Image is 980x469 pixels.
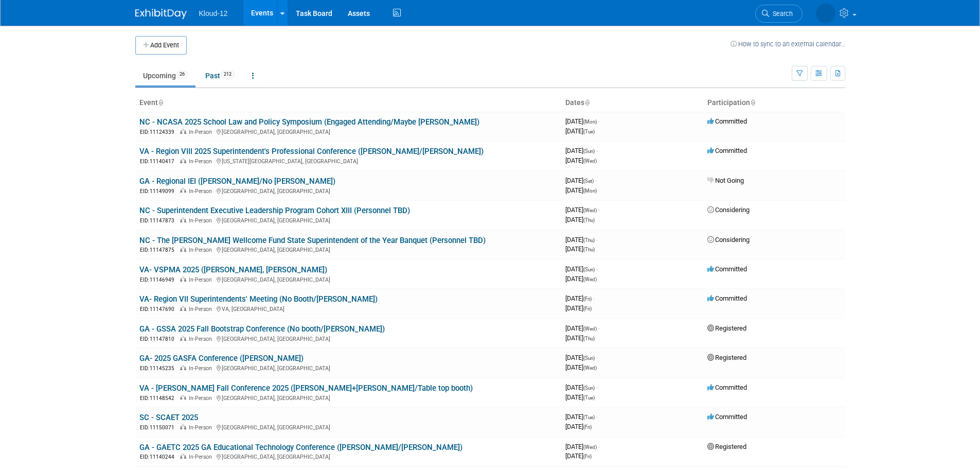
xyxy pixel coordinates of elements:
span: (Wed) [583,158,597,164]
img: In-Person Event [180,395,186,400]
span: (Sun) [583,148,595,154]
span: Registered [707,324,746,332]
div: VA, [GEOGRAPHIC_DATA] [139,304,557,313]
a: Sort by Event Name [158,98,163,107]
div: [GEOGRAPHIC_DATA], [GEOGRAPHIC_DATA] [139,275,557,284]
img: In-Person Event [180,247,186,252]
span: (Wed) [583,365,597,371]
span: [DATE] [565,245,595,253]
span: (Sun) [583,267,595,272]
span: Registered [707,354,746,361]
span: EID: 11124339 [140,129,179,135]
span: (Tue) [583,414,595,420]
span: In-Person [189,247,215,253]
span: (Wed) [583,207,597,213]
a: Upcoming26 [135,66,195,85]
span: [DATE] [565,275,597,283]
span: In-Person [189,395,215,402]
span: EID: 11140244 [140,454,179,460]
span: - [598,443,600,450]
span: [DATE] [565,117,600,125]
span: Committed [707,265,747,273]
span: Committed [707,294,747,302]
span: (Wed) [583,326,597,332]
span: In-Person [189,454,215,460]
a: GA- 2025 GASFA Conference ([PERSON_NAME]) [139,354,304,363]
span: (Mon) [583,119,597,125]
span: (Fri) [583,296,592,302]
th: Dates [561,94,703,112]
span: EID: 11147810 [140,336,179,342]
img: In-Person Event [180,129,186,134]
span: (Fri) [583,306,592,311]
span: [DATE] [565,265,598,273]
span: [DATE] [565,304,592,312]
span: Committed [707,413,747,421]
a: Past212 [198,66,242,85]
span: [DATE] [565,413,598,421]
span: [DATE] [565,354,598,361]
a: Search [755,5,803,23]
img: In-Person Event [180,276,186,282]
span: (Fri) [583,454,592,459]
a: NC - NCASA 2025 School Law and Policy Symposium (Engaged Attending/Maybe [PERSON_NAME]) [139,117,479,127]
span: Committed [707,117,747,125]
th: Participation [703,94,845,112]
span: (Mon) [583,188,597,194]
div: [GEOGRAPHIC_DATA], [GEOGRAPHIC_DATA] [139,216,557,224]
img: In-Person Event [180,188,186,193]
a: Sort by Participation Type [750,98,755,107]
span: EID: 11147690 [140,306,179,312]
a: NC - The [PERSON_NAME] Wellcome Fund State Superintendent of the Year Banquet (Personnel TBD) [139,236,486,245]
span: Committed [707,147,747,154]
span: EID: 11146949 [140,277,179,283]
img: In-Person Event [180,336,186,341]
span: (Thu) [583,217,595,223]
img: ExhibitDay [135,9,187,19]
span: [DATE] [565,324,600,332]
span: (Thu) [583,237,595,243]
div: [GEOGRAPHIC_DATA], [GEOGRAPHIC_DATA] [139,186,557,195]
a: GA - Regional IEI ([PERSON_NAME]/No [PERSON_NAME]) [139,177,335,186]
span: In-Person [189,129,215,135]
div: [GEOGRAPHIC_DATA], [GEOGRAPHIC_DATA] [139,363,557,372]
img: In-Person Event [180,306,186,311]
span: [DATE] [565,177,597,184]
span: [DATE] [565,423,592,430]
span: - [595,177,597,184]
span: [DATE] [565,452,592,460]
span: (Sun) [583,385,595,391]
div: [GEOGRAPHIC_DATA], [GEOGRAPHIC_DATA] [139,452,557,461]
span: [DATE] [565,334,595,342]
span: - [596,147,598,154]
span: - [596,354,598,361]
span: In-Person [189,424,215,431]
span: In-Person [189,217,215,224]
span: [DATE] [565,216,595,223]
span: [DATE] [565,384,598,391]
span: - [598,206,600,214]
span: EID: 11149099 [140,188,179,194]
span: In-Person [189,336,215,342]
span: Search [769,10,793,18]
a: GA - GSSA 2025 Fall Bootstrap Conference (No booth/[PERSON_NAME]) [139,324,385,334]
span: (Thu) [583,336,595,341]
span: EID: 11147875 [140,247,179,253]
span: (Tue) [583,129,595,134]
span: (Wed) [583,444,597,450]
span: [DATE] [565,186,597,194]
a: VA - Region VIII 2025 Superintendent's Professional Conference ([PERSON_NAME]/[PERSON_NAME]) [139,147,484,156]
span: EID: 11148542 [140,395,179,401]
span: In-Person [189,365,215,372]
span: [DATE] [565,393,595,401]
span: EID: 11140417 [140,159,179,164]
span: (Sun) [583,355,595,361]
span: - [596,413,598,421]
img: In-Person Event [180,424,186,429]
a: GA - GAETC 2025 GA Educational Technology Conference ([PERSON_NAME]/[PERSON_NAME]) [139,443,462,452]
span: - [596,384,598,391]
span: [DATE] [565,363,597,371]
span: 26 [176,71,188,78]
span: (Tue) [583,395,595,401]
span: (Thu) [583,247,595,252]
